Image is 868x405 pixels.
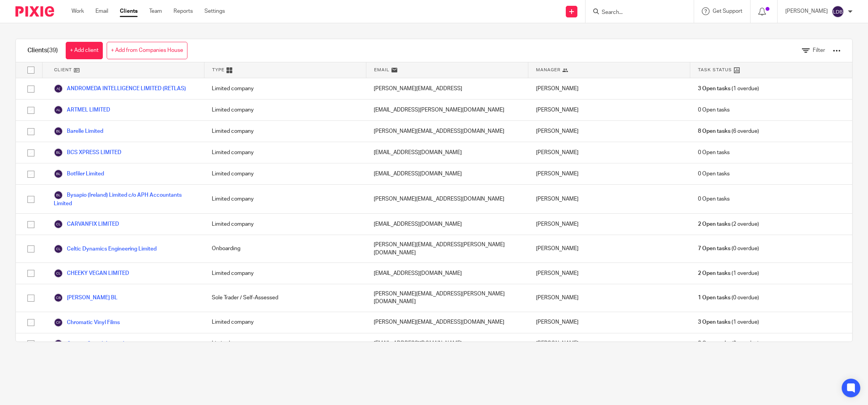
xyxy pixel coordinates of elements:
[528,185,690,213] div: [PERSON_NAME]
[698,67,732,73] span: Task Status
[54,293,63,302] img: svg%3E
[54,269,129,278] a: CHEEKY VEGAN LIMITED
[366,333,528,354] div: [EMAIL_ADDRESS][DOMAIN_NAME]
[528,121,690,142] div: [PERSON_NAME]
[536,67,560,73] span: Manager
[204,100,366,120] div: Limited company
[698,269,730,277] span: 2 Open tasks
[698,340,730,347] span: 3 Open tasks
[698,245,730,252] span: 7 Open tasks
[366,163,528,184] div: [EMAIL_ADDRESS][DOMAIN_NAME]
[66,42,103,59] a: + Add client
[713,9,742,14] span: Get Support
[54,190,196,208] a: Bysapio (Ireland) Limited c/o APH Accountants Limited
[528,333,690,354] div: [PERSON_NAME]
[374,67,390,73] span: Email
[698,340,759,347] span: (2 overdue)
[528,100,690,120] div: [PERSON_NAME]
[832,5,844,18] img: svg%3E
[698,318,759,326] span: (1 overdue)
[698,269,759,277] span: (1 overdue)
[528,263,690,284] div: [PERSON_NAME]
[54,318,120,327] a: Chromatic Vinyl Films
[54,339,63,348] img: svg%3E
[366,121,528,142] div: [PERSON_NAME][EMAIL_ADDRESS][DOMAIN_NAME]
[54,293,117,302] a: [PERSON_NAME] BL
[54,67,72,73] span: Client
[366,312,528,333] div: [PERSON_NAME][EMAIL_ADDRESS][DOMAIN_NAME]
[107,42,187,59] a: + Add from Companies House
[785,7,828,15] p: [PERSON_NAME]
[24,63,38,77] input: Select all
[15,6,54,17] img: Pixie
[54,318,63,327] img: svg%3E
[54,244,63,254] img: svg%3E
[698,149,730,156] span: 0 Open tasks
[366,214,528,235] div: [EMAIL_ADDRESS][DOMAIN_NAME]
[366,284,528,312] div: [PERSON_NAME][EMAIL_ADDRESS][PERSON_NAME][DOMAIN_NAME]
[528,235,690,263] div: [PERSON_NAME]
[54,244,157,254] a: Celtic Dynamics Engineering Limited
[698,106,730,114] span: 0 Open tasks
[366,263,528,284] div: [EMAIL_ADDRESS][DOMAIN_NAME]
[204,214,366,235] div: Limited company
[204,142,366,163] div: Limited company
[698,294,759,302] span: (0 overdue)
[54,84,186,93] a: ANDROMEDA INTELLIGENCE LIMITED (RETLAS)
[698,318,730,326] span: 3 Open tasks
[54,127,103,136] a: Barelle Limited
[204,78,366,99] div: Limited company
[813,48,825,53] span: Filter
[698,245,759,252] span: (0 overdue)
[366,100,528,120] div: [EMAIL_ADDRESS][PERSON_NAME][DOMAIN_NAME]
[528,312,690,333] div: [PERSON_NAME]
[54,148,63,157] img: svg%3E
[54,105,63,115] img: svg%3E
[120,7,138,15] a: Clients
[204,163,366,184] div: Limited company
[528,142,690,163] div: [PERSON_NAME]
[204,235,366,263] div: Onboarding
[528,214,690,235] div: [PERSON_NAME]
[54,190,63,200] img: svg%3E
[212,67,225,73] span: Type
[54,105,110,115] a: ARTMEL LIMITED
[54,269,63,278] img: svg%3E
[204,284,366,312] div: Sole Trader / Self-Assessed
[366,185,528,213] div: [PERSON_NAME][EMAIL_ADDRESS][DOMAIN_NAME]
[27,46,58,55] h1: Clients
[204,263,366,284] div: Limited company
[204,312,366,333] div: Limited company
[204,121,366,142] div: Limited company
[698,127,730,135] span: 8 Open tasks
[54,220,119,229] a: CARVANFIX LIMITED
[698,220,730,228] span: 2 Open tasks
[174,7,193,15] a: Reports
[601,9,671,16] input: Search
[54,169,104,178] a: Botfiler Limited
[366,142,528,163] div: [EMAIL_ADDRESS][DOMAIN_NAME]
[698,85,730,93] span: 3 Open tasks
[47,47,58,53] span: (39)
[366,78,528,99] div: [PERSON_NAME][EMAIL_ADDRESS]
[528,78,690,99] div: [PERSON_NAME]
[528,284,690,312] div: [PERSON_NAME]
[54,148,121,157] a: BCS XPRESS LIMITED
[54,84,63,93] img: svg%3E
[366,235,528,263] div: [PERSON_NAME][EMAIL_ADDRESS][PERSON_NAME][DOMAIN_NAME]
[698,220,759,228] span: (2 overdue)
[54,127,63,136] img: svg%3E
[54,169,63,178] img: svg%3E
[204,333,366,354] div: Limited company
[95,7,108,15] a: Email
[204,7,225,15] a: Settings
[698,294,730,302] span: 1 Open tasks
[204,185,366,213] div: Limited company
[528,163,690,184] div: [PERSON_NAME]
[54,220,63,229] img: svg%3E
[698,170,730,178] span: 0 Open tasks
[71,7,84,15] a: Work
[54,339,124,348] a: Creator Growth Limited
[698,85,759,93] span: (1 overdue)
[149,7,162,15] a: Team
